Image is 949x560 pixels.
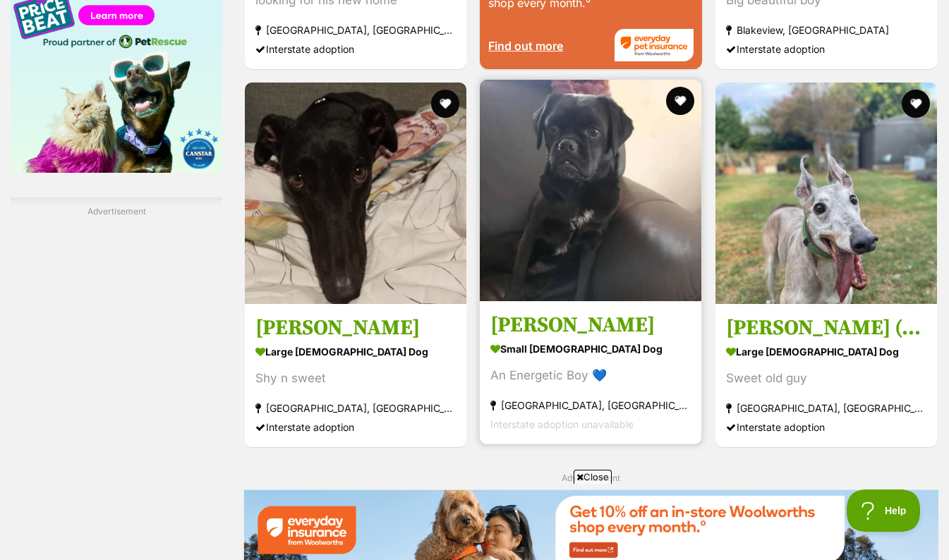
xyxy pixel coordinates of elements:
strong: [GEOGRAPHIC_DATA], [GEOGRAPHIC_DATA] [255,398,456,418]
button: favourite [902,90,930,118]
h3: [PERSON_NAME] [490,312,691,339]
strong: large [DEMOGRAPHIC_DATA] Dog [726,341,926,362]
iframe: Advertisement [133,489,817,553]
strong: large [DEMOGRAPHIC_DATA] Dog [255,341,456,362]
div: Shy n sweet [255,369,456,388]
div: Interstate adoption [726,418,926,437]
h3: [PERSON_NAME] (aka [PERSON_NAME]) [726,315,926,341]
img: Oliver - Pug Dog [480,80,701,301]
div: Sweet old guy [726,369,926,388]
strong: [GEOGRAPHIC_DATA], [GEOGRAPHIC_DATA] [255,20,456,39]
a: [PERSON_NAME] small [DEMOGRAPHIC_DATA] Dog An Energetic Boy 💙 [GEOGRAPHIC_DATA], [GEOGRAPHIC_DATA... [480,301,701,444]
span: Close [574,470,612,484]
div: An Energetic Boy 💙 [490,366,691,385]
button: favourite [667,87,695,115]
img: Molly - Greyhound Dog [245,83,466,304]
iframe: Help Scout Beacon - Open [847,489,921,532]
h3: [PERSON_NAME] [255,315,456,341]
div: Interstate adoption [255,39,456,59]
strong: Blakeview, [GEOGRAPHIC_DATA] [726,20,926,39]
img: Percy (aka Yankee) - Greyhound Dog [715,83,937,304]
span: Advertisement [562,473,620,483]
a: [PERSON_NAME] large [DEMOGRAPHIC_DATA] Dog Shy n sweet [GEOGRAPHIC_DATA], [GEOGRAPHIC_DATA] Inter... [245,304,466,447]
span: Interstate adoption unavailable [490,418,634,430]
div: Interstate adoption [726,39,926,59]
strong: small [DEMOGRAPHIC_DATA] Dog [490,339,691,359]
a: [PERSON_NAME] (aka [PERSON_NAME]) large [DEMOGRAPHIC_DATA] Dog Sweet old guy [GEOGRAPHIC_DATA], [... [715,304,937,447]
strong: [GEOGRAPHIC_DATA], [GEOGRAPHIC_DATA] [490,396,691,415]
button: favourite [431,90,459,118]
strong: [GEOGRAPHIC_DATA], [GEOGRAPHIC_DATA] [726,398,926,418]
div: Interstate adoption [255,418,456,437]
